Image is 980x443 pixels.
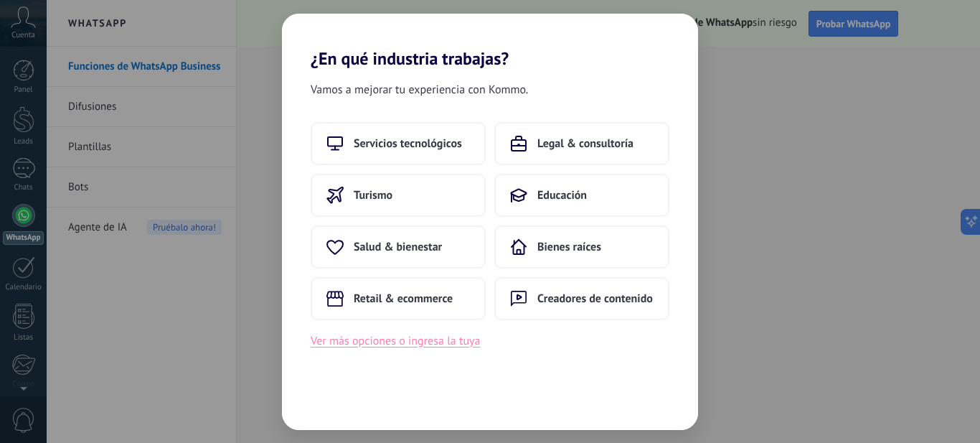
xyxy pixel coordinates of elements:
span: Retail & ecommerce [354,292,453,306]
button: Salud & bienestar [311,225,486,269]
span: Servicios tecnológicos [354,136,462,151]
button: Bienes raíces [494,225,669,269]
span: Turismo [354,188,392,202]
span: Creadores de contenido [537,292,653,306]
button: Educación [494,174,669,217]
button: Legal & consultoría [494,122,669,165]
button: Creadores de contenido [494,277,669,320]
button: Retail & ecommerce [311,277,486,320]
button: Turismo [311,174,486,217]
button: Servicios tecnológicos [311,122,486,165]
h2: ¿En qué industria trabajas? [282,14,698,69]
span: Legal & consultoría [537,136,633,151]
button: Ver más opciones o ingresa la tuya [311,332,480,350]
span: Bienes raíces [537,240,601,254]
span: Educación [537,188,587,202]
span: Vamos a mejorar tu experiencia con Kommo. [311,80,528,99]
span: Salud & bienestar [354,240,442,254]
